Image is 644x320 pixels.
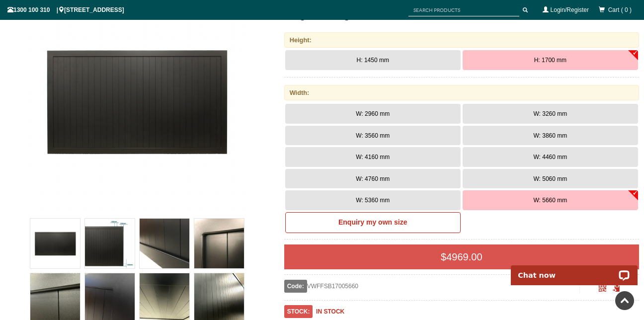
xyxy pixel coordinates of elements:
[463,190,638,210] button: W: 5660 mm
[284,32,639,48] div: Height:
[357,57,389,64] span: H: 1450 mm
[338,218,407,226] b: Enquiry my own size
[285,104,461,124] button: W: 2960 mm
[533,154,567,160] span: W: 4460 mm
[284,85,639,100] div: Width:
[356,110,390,117] span: W: 2960 mm
[284,280,580,293] div: VWFFSB17005660
[285,147,461,167] button: W: 4160 mm
[533,132,567,139] span: W: 3860 mm
[463,50,638,70] button: H: 1700 mm
[599,286,606,293] a: Click to enlarge and scan to share.
[285,126,461,146] button: W: 3560 mm
[284,280,307,293] span: Code:
[463,147,638,167] button: W: 4460 mm
[7,6,124,13] span: 1300 100 310 | [STREET_ADDRESS]
[534,57,566,64] span: H: 1700 mm
[463,104,638,124] button: W: 3260 mm
[285,50,461,70] button: H: 1450 mm
[504,254,644,285] iframe: LiveChat chat widget
[356,132,390,139] span: W: 3560 mm
[30,219,80,268] img: VWFFSB - Flat Top (Full Privacy) - Single Aluminium Driveway Gate - Single Sliding Gate - Matte B...
[446,251,482,262] span: 4969.00
[85,219,135,268] img: VWFFSB - Flat Top (Full Privacy) - Single Aluminium Driveway Gate - Single Sliding Gate - Matte B...
[285,190,461,210] button: W: 5360 mm
[356,154,390,160] span: W: 4160 mm
[285,212,461,233] a: Enquiry my own size
[284,244,639,269] div: $
[533,175,567,182] span: W: 5060 mm
[463,126,638,146] button: W: 3860 mm
[408,4,519,16] input: SEARCH PRODUCTS
[140,219,189,268] img: VWFFSB - Flat Top (Full Privacy) - Single Aluminium Driveway Gate - Single Sliding Gate - Matte B...
[608,6,632,13] span: Cart ( 0 )
[613,285,620,292] span: Click to copy the URL
[463,169,638,189] button: W: 5060 mm
[356,197,390,204] span: W: 5360 mm
[533,197,567,204] span: W: 5660 mm
[533,110,567,117] span: W: 3260 mm
[194,219,244,268] img: VWFFSB - Flat Top (Full Privacy) - Single Aluminium Driveway Gate - Single Sliding Gate - Matte B...
[316,308,344,315] b: IN STOCK
[551,6,589,13] a: Login/Register
[284,305,313,318] span: STOCK:
[285,169,461,189] button: W: 4760 mm
[356,175,390,182] span: W: 4760 mm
